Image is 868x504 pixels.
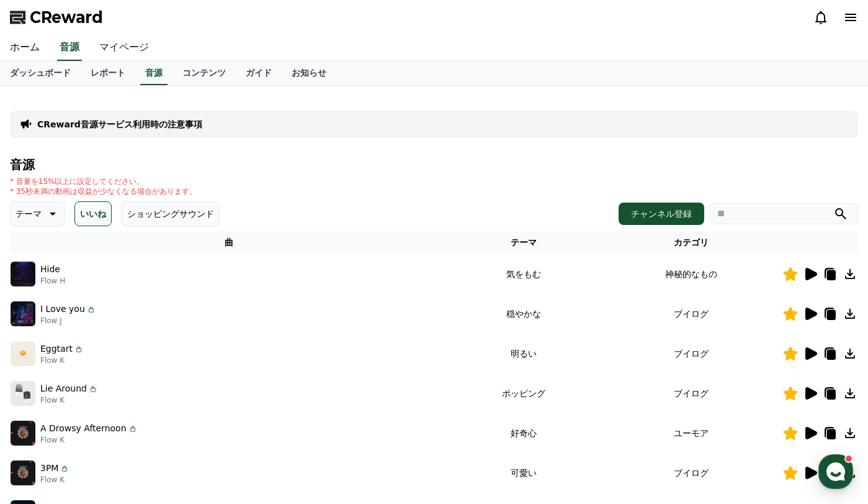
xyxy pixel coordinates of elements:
img: music [11,381,35,406]
th: テーマ [447,231,600,254]
td: 好奇心 [447,413,600,453]
button: いいね [74,201,112,226]
p: 3PM [40,462,58,475]
img: music [11,421,35,446]
span: CReward [30,7,103,27]
span: Messages [103,413,140,423]
a: Settings [160,394,238,425]
button: チャンネル登録 [619,203,704,225]
td: 神秘的なもの [600,254,782,294]
img: music [11,301,35,326]
p: I Love you [40,303,85,316]
td: 気をもむ [447,254,600,294]
a: ガイド [236,62,282,85]
p: Eggtart [40,342,73,355]
h4: 音源 [10,158,858,172]
td: ブイログ [600,334,782,373]
a: コンテンツ [172,62,236,85]
a: 音源 [57,35,82,61]
p: Flow K [40,475,69,485]
span: Home [32,413,53,423]
th: カテゴリ [600,231,782,254]
a: Home [4,394,82,425]
img: music [11,341,35,366]
td: ポッピング [447,373,600,413]
td: 可愛い [447,453,600,493]
a: レポート [81,62,135,85]
td: 明るい [447,334,600,373]
p: Hide [40,263,60,276]
img: music [11,460,35,485]
p: * 音量を15%以上に設定してください。 [10,176,197,186]
p: * 35秒未満の動画は収益が少なくなる場合があります。 [10,186,197,196]
img: music [11,262,35,286]
td: 穏やかな [447,294,600,334]
a: CReward [10,7,103,27]
a: Messages [82,394,160,425]
p: Flow K [40,395,98,405]
p: Flow K [40,435,138,445]
td: ブイログ [600,373,782,413]
a: 音源 [140,62,168,85]
p: テーマ [16,205,42,222]
a: お知らせ [282,62,336,85]
a: マイページ [89,35,159,61]
p: Flow H [40,276,65,286]
a: CReward音源サービス利用時の注意事項 [37,118,202,131]
td: ブイログ [600,294,782,334]
p: Flow J [40,316,96,326]
td: ユーモア [600,413,782,453]
th: 曲 [10,231,447,254]
td: ブイログ [600,453,782,493]
p: Lie Around [40,382,87,395]
p: A Drowsy Afternoon [40,422,127,435]
p: Flow K [40,355,84,365]
button: テーマ [10,201,65,226]
button: ショッピングサウンド [122,201,220,226]
span: Settings [184,413,214,423]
